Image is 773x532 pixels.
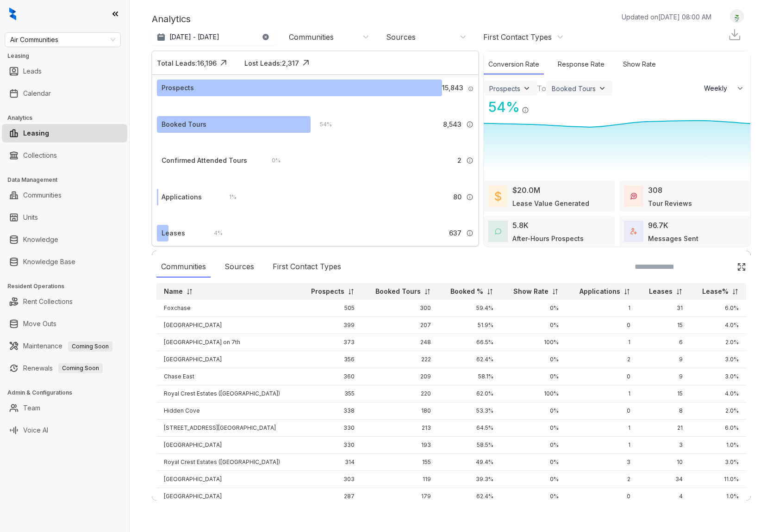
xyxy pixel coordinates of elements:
[156,351,299,368] td: [GEOGRAPHIC_DATA]
[513,287,549,296] p: Show Rate
[156,420,299,437] td: [STREET_ADDRESS][GEOGRAPHIC_DATA]
[501,488,566,505] td: 0%
[566,420,637,437] td: 1
[156,437,299,454] td: [GEOGRAPHIC_DATA]
[690,334,746,351] td: 2.0%
[299,471,362,488] td: 303
[468,86,474,92] img: Info
[362,334,438,351] td: 248
[186,288,193,295] img: sorting
[489,85,520,93] div: Prospects
[495,228,501,235] img: AfterHoursConversations
[362,300,438,317] td: 300
[299,454,362,471] td: 314
[566,351,637,368] td: 2
[638,420,691,437] td: 21
[23,230,58,249] a: Knowledge
[23,399,40,417] a: Team
[299,300,362,317] td: 505
[501,368,566,385] td: 0%
[2,124,127,142] li: Leasing
[2,186,127,204] li: Communities
[638,368,691,385] td: 9
[702,287,729,296] p: Lease%
[501,351,566,368] td: 0%
[537,83,546,94] div: To
[648,234,698,243] div: Messages Sent
[457,155,461,166] span: 2
[438,351,501,368] td: 62.4%
[362,437,438,454] td: 193
[220,192,237,202] div: 1 %
[23,292,73,311] a: Rent Collections
[512,198,589,208] div: Lease Value Generated
[268,256,346,278] div: First Contact Types
[529,98,543,112] img: Click Icon
[648,220,668,231] div: 96.7K
[495,191,501,202] img: LeaseValue
[690,368,746,385] td: 3.0%
[438,454,501,471] td: 49.4%
[442,83,463,93] span: 15,843
[362,385,438,402] td: 220
[2,146,127,165] li: Collections
[23,208,38,227] a: Units
[450,287,483,296] p: Booked %
[311,287,344,296] p: Prospects
[362,402,438,420] td: 180
[466,193,474,201] img: Info
[580,287,620,296] p: Applications
[2,208,127,227] li: Units
[299,368,362,385] td: 360
[566,488,637,505] td: 0
[622,12,711,22] p: Updated on [DATE] 08:00 AM
[7,176,129,184] h3: Data Management
[23,84,51,103] a: Calendar
[156,334,299,351] td: [GEOGRAPHIC_DATA] on 7th
[23,359,103,377] a: RenewalsComing Soon
[2,315,127,333] li: Move Outs
[690,317,746,334] td: 4.0%
[737,262,746,272] img: Click Icon
[299,437,362,454] td: 330
[23,146,57,165] a: Collections
[566,368,637,385] td: 0
[566,317,637,334] td: 0
[501,402,566,420] td: 0%
[205,228,223,238] div: 4 %
[156,402,299,420] td: Hidden Cove
[638,351,691,368] td: 9
[566,471,637,488] td: 2
[362,317,438,334] td: 207
[466,157,474,164] img: Info
[152,29,277,45] button: [DATE] - [DATE]
[152,12,191,26] p: Analytics
[649,287,673,296] p: Leases
[630,193,637,199] img: TourReviews
[2,84,127,103] li: Calendar
[362,420,438,437] td: 213
[299,317,362,334] td: 399
[698,80,750,97] button: Weekly
[289,32,334,42] div: Communities
[299,385,362,402] td: 355
[704,84,732,93] span: Weekly
[728,28,742,42] img: Download
[501,454,566,471] td: 0%
[362,454,438,471] td: 155
[23,62,42,80] a: Leads
[501,317,566,334] td: 0%
[2,399,127,417] li: Team
[438,488,501,505] td: 62.4%
[299,488,362,505] td: 287
[638,437,691,454] td: 3
[68,341,112,352] span: Coming Soon
[598,84,607,93] img: ViewFilterArrow
[638,471,691,488] td: 34
[299,334,362,351] td: 373
[156,317,299,334] td: [GEOGRAPHIC_DATA]
[638,402,691,420] td: 8
[438,471,501,488] td: 39.3%
[7,114,129,122] h3: Analytics
[466,121,474,128] img: Info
